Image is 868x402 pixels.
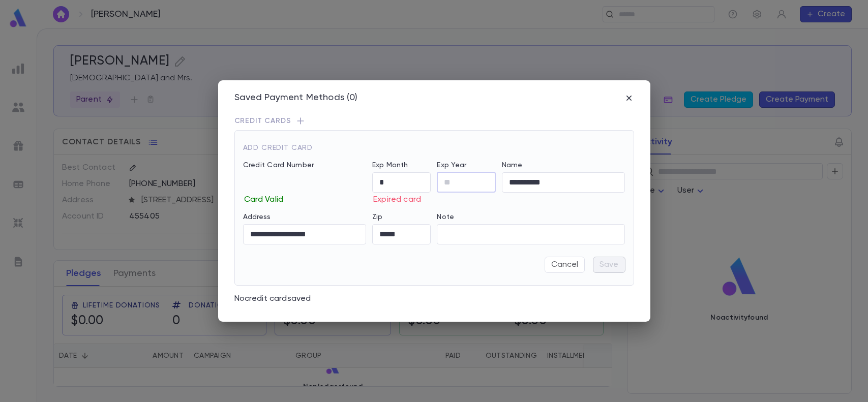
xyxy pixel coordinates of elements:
div: Saved Payment Methods (0) [234,92,358,104]
span: Credit Cards [234,117,291,125]
p: No credit card saved [234,294,634,304]
label: Exp Year [437,161,466,169]
label: Zip [372,213,382,221]
label: Exp Month [372,161,408,169]
p: Card Valid [243,193,367,205]
button: Cancel [545,257,585,273]
label: Note [437,213,454,221]
label: Name [502,161,523,169]
iframe: card [243,172,367,193]
p: Expired card [372,193,431,205]
label: Address [243,213,271,221]
p: Credit Card Number [243,161,367,169]
span: Add Credit Card [243,144,313,151]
